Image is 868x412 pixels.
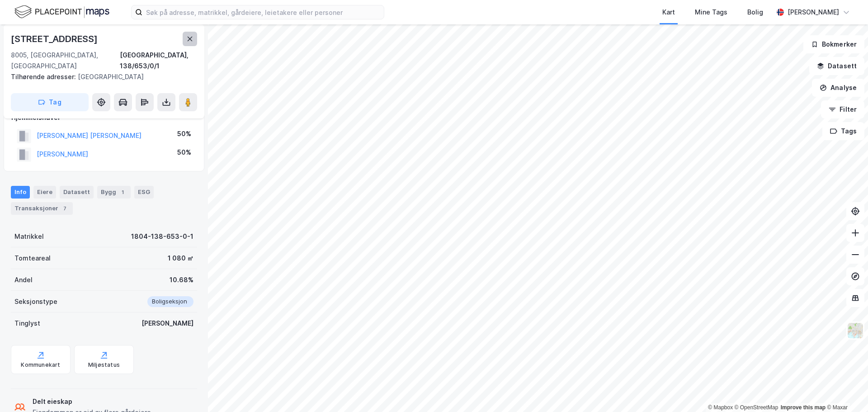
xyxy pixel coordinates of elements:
[33,396,151,407] div: Delt eieskap
[60,186,94,199] div: Datasett
[695,7,727,18] div: Mine Tags
[822,122,864,140] button: Tags
[11,71,190,82] div: [GEOGRAPHIC_DATA]
[14,4,109,20] img: logo.f888ab2527a4732fd821a326f86c7f29.svg
[177,147,191,158] div: 50%
[662,7,675,18] div: Kart
[11,202,73,215] div: Transaksjoner
[118,188,127,197] div: 1
[803,35,864,53] button: Bokmerker
[134,186,154,199] div: ESG
[33,186,56,199] div: Eiere
[97,186,131,199] div: Bygg
[747,7,763,18] div: Bolig
[788,7,839,18] div: [PERSON_NAME]
[168,253,193,264] div: 1 080 ㎡
[120,50,197,71] div: [GEOGRAPHIC_DATA], 138/653/0/1
[11,32,99,46] div: [STREET_ADDRESS]
[11,186,30,199] div: Info
[708,404,733,411] a: Mapbox
[11,93,89,111] button: Tag
[11,50,120,71] div: 8005, [GEOGRAPHIC_DATA], [GEOGRAPHIC_DATA]
[847,322,864,339] img: Z
[821,100,864,118] button: Filter
[11,73,78,81] span: Tilhørende adresser:
[142,5,384,19] input: Søk på adresse, matrikkel, gårdeiere, leietakere eller personer
[735,404,778,411] a: OpenStreetMap
[21,361,60,369] div: Kommunekart
[177,128,191,139] div: 50%
[14,253,51,264] div: Tomteareal
[14,275,33,285] div: Andel
[142,318,193,329] div: [PERSON_NAME]
[14,318,40,329] div: Tinglyst
[170,275,193,285] div: 10.68%
[88,361,120,369] div: Miljøstatus
[823,369,868,412] div: Kontrollprogram for chat
[812,79,864,97] button: Analyse
[14,296,57,307] div: Seksjonstype
[823,369,868,412] iframe: Chat Widget
[809,57,864,75] button: Datasett
[781,404,826,411] a: Improve this map
[60,204,69,213] div: 7
[14,231,44,242] div: Matrikkel
[131,231,193,242] div: 1804-138-653-0-1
